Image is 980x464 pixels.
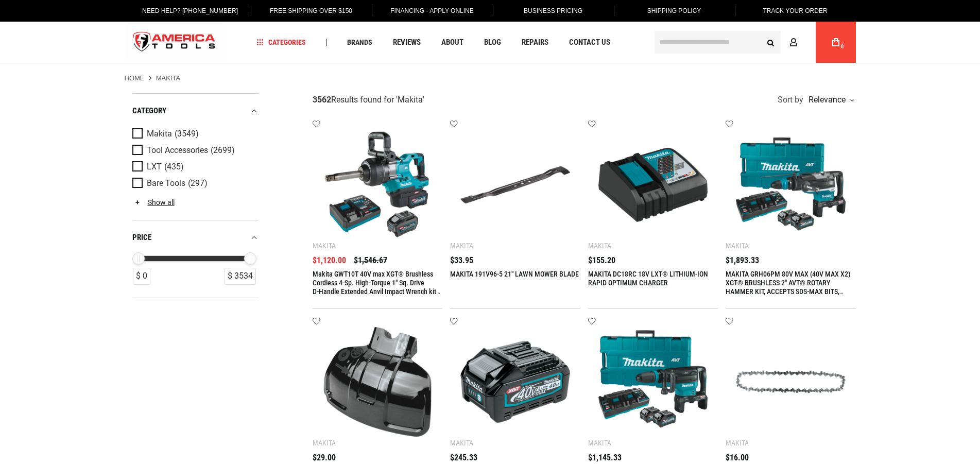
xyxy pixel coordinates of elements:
[313,95,424,106] div: Results found for ' '
[726,256,759,265] span: $1,893.33
[437,36,468,49] a: About
[726,270,851,313] a: MAKITA GRH06PM 80V MAX (40V MAX X2) XGT® BRUSHLESS 2" AVT® ROTARY HAMMER KIT, ACCEPTS SDS-MAX BIT...
[125,23,225,62] img: America Tools
[736,130,846,240] img: MAKITA GRH06PM 80V MAX (40V MAX X2) XGT® BRUSHLESS 2
[342,36,377,49] a: Brands
[647,7,701,14] span: Shipping Policy
[598,327,708,437] img: MAKITA GMH02PM 80V MAX (40V MAX X2) XGT® BRUSHLESS 28 LB. AVT® DEMOLITION HAMMER KIT, ACCEPTS SDS...
[147,146,208,155] span: Tool Accessories
[450,439,473,447] div: Makita
[726,454,749,462] span: $16.00
[313,256,346,265] span: $1,120.00
[323,327,433,437] img: MAKITA 459504-3 STRING TRIMMER GUARD, XRU15
[450,270,579,278] a: MAKITA 191V96-5 21" LAWN MOWER BLADE
[517,36,553,49] a: Repairs
[450,454,477,462] span: $245.33
[736,327,846,437] img: MAKITA E-02434 10
[147,129,172,139] span: Makita
[313,454,336,462] span: $29.00
[313,270,440,304] a: Makita GWT10T 40V max XGT® Brushless Cordless 4‑Sp. High‑Torque 1" Sq. Drive D‑Handle Extended An...
[598,130,708,240] img: MAKITA DC18RC 18V LXT® LITHIUM-ION RAPID OPTIMUM CHARGER
[450,242,473,250] div: Makita
[132,161,256,173] a: LXT (435)
[522,39,548,46] span: Repairs
[588,242,611,250] div: Makita
[460,130,570,240] img: MAKITA 191V96-5 21
[441,39,463,46] span: About
[726,439,749,447] div: Makita
[354,256,387,265] span: $1,546.67
[388,36,425,49] a: Reviews
[323,130,433,240] img: Makita GWT10T 40V max XGT® Brushless Cordless 4‑Sp. High‑Torque 1
[564,36,615,49] a: Contact Us
[133,268,150,285] div: $ 0
[132,231,259,245] div: price
[132,128,256,140] a: Makita (3549)
[164,163,184,171] span: (435)
[132,145,256,156] a: Tool Accessories (2699)
[726,242,749,250] div: Makita
[252,36,311,49] a: Categories
[132,93,259,298] div: Product Filters
[778,96,803,104] span: Sort by
[484,39,501,46] span: Blog
[313,242,336,250] div: Makita
[588,439,611,447] div: Makita
[175,130,199,139] span: (3549)
[806,96,853,104] div: Relevance
[132,198,175,207] a: Show all
[188,179,208,188] span: (297)
[588,270,708,287] a: MAKITA DC18RC 18V LXT® LITHIUM-ION RAPID OPTIMUM CHARGER
[841,44,844,49] span: 0
[588,256,615,265] span: $155.20
[588,454,622,462] span: $1,145.33
[147,162,162,171] span: LXT
[450,256,473,265] span: $33.95
[347,39,372,46] span: Brands
[761,32,781,52] button: Search
[479,36,506,49] a: Blog
[460,327,570,437] img: MAKITA BL4040 40V MAX XGT® 4.0AH BATTERY
[398,95,423,105] span: Makita
[125,74,145,83] a: Home
[569,39,610,46] span: Contact Us
[826,22,846,63] a: 0
[132,104,259,118] div: category
[147,179,185,188] span: Bare Tools
[225,268,256,285] div: $ 3534
[156,74,180,82] strong: Makita
[125,23,225,62] a: store logo
[211,146,235,155] span: (2699)
[393,39,421,46] span: Reviews
[132,178,256,189] a: Bare Tools (297)
[313,95,331,105] strong: 3562
[313,439,336,447] div: Makita
[256,39,306,46] span: Categories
